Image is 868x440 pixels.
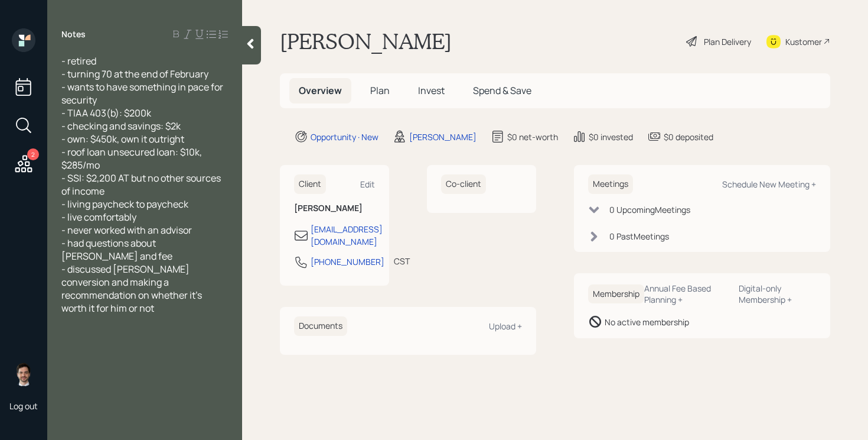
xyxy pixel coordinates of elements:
span: Invest [418,84,445,97]
div: $0 invested [589,131,633,143]
span: Overview [299,84,342,97]
div: Digital-only Membership + [739,283,816,305]
div: [EMAIL_ADDRESS][DOMAIN_NAME] [311,223,383,248]
span: - SSI: $2,200 AT but no other sources of income [61,172,223,198]
div: Plan Delivery [704,35,751,48]
div: Kustomer [785,35,822,48]
div: No active membership [605,316,689,328]
label: Notes [61,28,86,40]
div: 2 [27,148,39,160]
span: - TIAA 403(b): $200k [61,106,151,119]
span: Spend & Save [473,84,531,97]
div: [PHONE_NUMBER] [311,255,384,268]
div: Log out [9,400,38,412]
h1: [PERSON_NAME] [280,28,452,54]
span: - discussed [PERSON_NAME] conversion and making a recommendation on whether it's worth it for him... [61,263,204,315]
span: - living paycheck to paycheck [61,198,188,211]
div: 0 Past Meeting s [609,230,669,242]
div: $0 net-worth [507,131,558,143]
span: - live comfortably [61,211,136,224]
div: Schedule New Meeting + [722,179,816,190]
span: - had questions about [PERSON_NAME] and fee [61,237,172,263]
div: Annual Fee Based Planning + [644,283,729,305]
span: - retired [61,54,96,67]
div: $0 deposited [664,131,713,143]
h6: Client [294,174,326,194]
h6: Membership [588,284,644,304]
img: jonah-coleman-headshot.png [12,363,35,386]
span: - turning 70 at the end of February [61,67,208,80]
div: Edit [360,179,375,190]
div: Upload + [489,321,522,332]
div: 0 Upcoming Meeting s [609,203,690,216]
h6: [PERSON_NAME] [294,203,375,213]
span: - never worked with an advisor [61,224,192,237]
h6: Co-client [441,174,486,194]
span: - checking and savings: $2k [61,119,181,132]
div: CST [394,255,410,267]
span: - roof loan unsecured loan: $10k, $285/mo [61,145,204,172]
h6: Documents [294,316,347,336]
h6: Meetings [588,174,633,194]
div: Opportunity · New [311,131,378,143]
span: - own: $450k, own it outright [61,132,184,145]
span: - wants to have something in pace for security [61,80,225,106]
div: [PERSON_NAME] [409,131,477,143]
span: Plan [370,84,390,97]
